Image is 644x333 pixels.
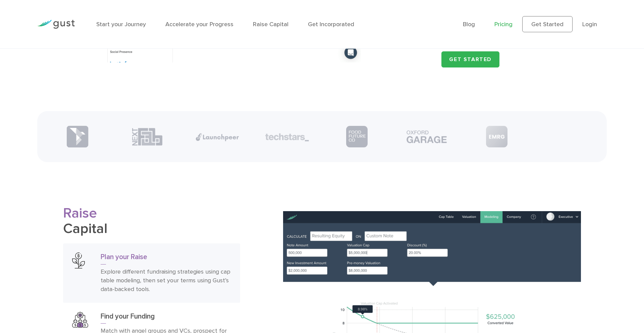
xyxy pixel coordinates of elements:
[253,21,288,28] a: Raise Capital
[441,51,499,67] a: Get Started
[66,126,89,148] img: Partner
[196,133,239,141] img: Partner
[72,252,85,269] img: Plan Your Raise
[72,312,88,328] img: Find Your Funding
[101,312,231,324] h3: Find your Funding
[63,243,240,303] a: Plan Your RaisePlan your RaiseExplore different fundraising strategies using cap table modeling, ...
[494,21,513,28] a: Pricing
[132,128,162,146] img: Partner
[308,21,354,28] a: Get Incorporated
[265,133,309,141] img: Partner
[165,21,233,28] a: Accelerate your Progress
[101,252,231,265] h3: Plan your Raise
[463,21,475,28] a: Blog
[486,126,507,147] img: Partner
[346,126,368,147] img: Partner
[582,21,597,28] a: Login
[405,129,448,145] img: Partner
[37,20,75,29] img: Gust Logo
[63,205,97,222] span: Raise
[522,16,573,32] a: Get Started
[96,21,146,28] a: Start your Journey
[63,206,240,237] h2: Capital
[101,268,231,294] p: Explore different fundraising strategies using cap table modeling, then set your terms using Gust...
